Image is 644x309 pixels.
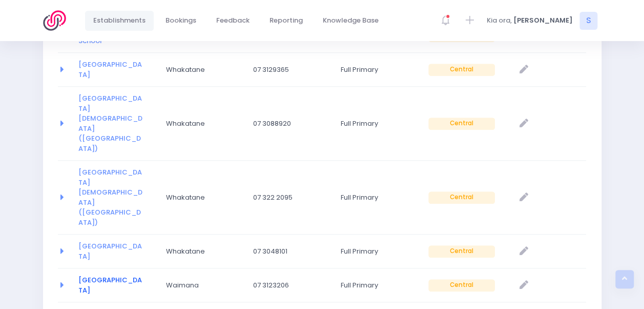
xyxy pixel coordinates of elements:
[72,87,159,161] td: St Joseph's Catholic School (Whakatane)
[78,275,142,295] a: [GEOGRAPHIC_DATA]
[208,11,258,31] a: Feedback
[341,246,407,257] span: Full Primary
[85,11,154,31] a: Establishments
[166,280,233,291] span: Waimana
[509,87,586,161] td: null
[216,15,250,26] span: Feedback
[341,280,407,291] span: Full Primary
[428,245,495,258] span: Central
[78,241,142,261] a: [GEOGRAPHIC_DATA]
[253,192,320,203] span: 07 322 2095
[159,53,247,87] td: Whakatane
[315,11,387,31] a: Knowledge Base
[78,167,142,227] a: [GEOGRAPHIC_DATA][DEMOGRAPHIC_DATA] ([GEOGRAPHIC_DATA])
[334,235,422,268] td: Full Primary
[246,268,334,302] td: 07 3123206
[72,268,159,302] td: Nukuhou North School
[246,87,334,161] td: 07 3088920
[253,119,320,129] span: 07 3088920
[515,243,532,260] a: Edit
[515,277,532,294] a: Edit
[72,235,159,268] td: Otakiri School
[159,268,247,302] td: Waimana
[515,189,532,206] a: Edit
[334,87,422,161] td: Full Primary
[253,246,320,257] span: 07 3048101
[422,235,509,268] td: Central
[93,15,146,26] span: Establishments
[43,10,72,31] img: Logo
[341,119,407,129] span: Full Primary
[422,161,509,235] td: Central
[341,65,407,75] span: Full Primary
[334,161,422,235] td: Full Primary
[166,192,233,203] span: Whakatane
[422,53,509,87] td: Central
[78,60,142,80] a: [GEOGRAPHIC_DATA]
[261,11,311,31] a: Reporting
[159,235,247,268] td: Whakatane
[72,161,159,235] td: St Joseph's Catholic School (Matata)
[515,61,532,78] a: Edit
[334,53,422,87] td: Full Primary
[515,115,532,132] a: Edit
[166,119,233,129] span: Whakatane
[72,53,159,87] td: Taneatua School
[422,268,509,302] td: Central
[509,161,586,235] td: null
[246,53,334,87] td: 07 3129365
[509,53,586,87] td: null
[253,65,320,75] span: 07 3129365
[246,161,334,235] td: 07 322 2095
[428,64,495,76] span: Central
[428,279,495,292] span: Central
[253,280,320,291] span: 07 3123206
[159,161,247,235] td: Whakatane
[422,87,509,161] td: Central
[159,87,247,161] td: Whakatane
[579,12,597,30] span: S
[78,26,134,46] a: Tawera Bilingual School
[78,93,142,153] a: [GEOGRAPHIC_DATA][DEMOGRAPHIC_DATA] ([GEOGRAPHIC_DATA])
[428,118,495,130] span: Central
[157,11,205,31] a: Bookings
[166,65,233,75] span: Whakatane
[323,15,379,26] span: Knowledge Base
[269,15,303,26] span: Reporting
[509,235,586,268] td: null
[487,15,512,26] span: Kia ora,
[166,246,233,257] span: Whakatane
[513,15,573,26] span: [PERSON_NAME]
[341,192,407,203] span: Full Primary
[334,268,422,302] td: Full Primary
[246,235,334,268] td: 07 3048101
[509,268,586,302] td: null
[428,191,495,204] span: Central
[165,15,196,26] span: Bookings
